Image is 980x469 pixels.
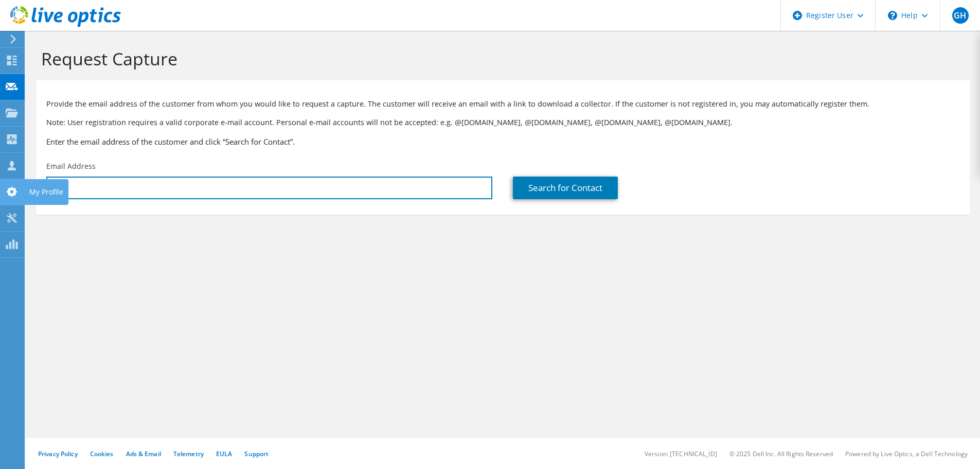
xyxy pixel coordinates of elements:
h3: Enter the email address of the customer and click “Search for Contact”. [46,136,959,147]
a: Privacy Policy [38,449,78,458]
a: Support [244,449,269,458]
label: Email Address [46,161,96,171]
a: Search for Contact [513,177,618,199]
span: GH [952,7,969,24]
li: Powered by Live Optics, a Dell Technology [845,449,968,458]
svg: \n [888,11,897,20]
p: Note: User registration requires a valid corporate e-mail account. Personal e-mail accounts will ... [46,117,959,128]
div: My Profile [24,179,68,205]
a: Cookies [90,449,114,458]
a: EULA [216,449,232,458]
a: Ads & Email [126,449,161,458]
li: © 2025 Dell Inc. All Rights Reserved [729,449,833,458]
li: Version: [TECHNICAL_ID] [645,449,717,458]
a: Telemetry [173,449,204,458]
p: Provide the email address of the customer from whom you would like to request a capture. The cust... [46,98,959,110]
h1: Request Capture [41,48,959,70]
